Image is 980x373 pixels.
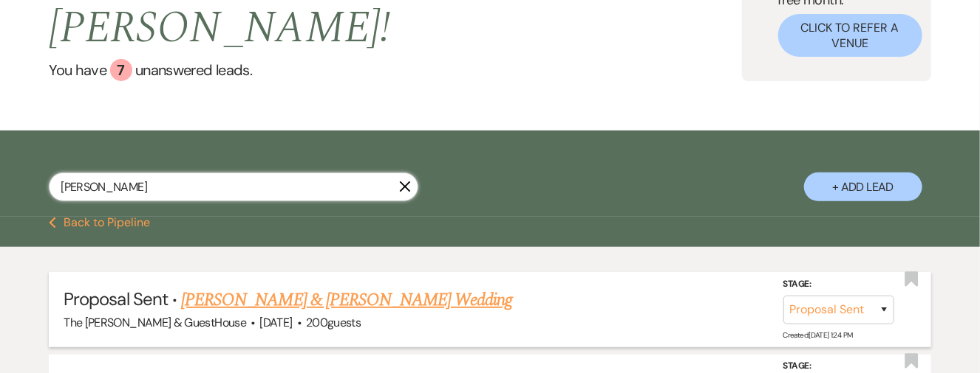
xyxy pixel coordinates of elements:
label: Stage: [783,276,894,293]
button: Back to Pipeline [49,217,150,229]
a: You have 7 unanswered leads. [49,59,741,81]
input: Search by name, event date, email address or phone number [49,172,418,201]
a: [PERSON_NAME] & [PERSON_NAME] Wedding [181,287,512,313]
button: + Add Lead [804,172,922,201]
span: Created: [DATE] 1:24 PM [783,330,853,339]
span: 200 guests [306,315,361,330]
span: Proposal Sent [64,287,168,310]
span: [DATE] [259,315,292,330]
button: Click to Refer a Venue [778,14,922,57]
div: 7 [110,59,132,81]
span: The [PERSON_NAME] & GuestHouse [64,315,246,330]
